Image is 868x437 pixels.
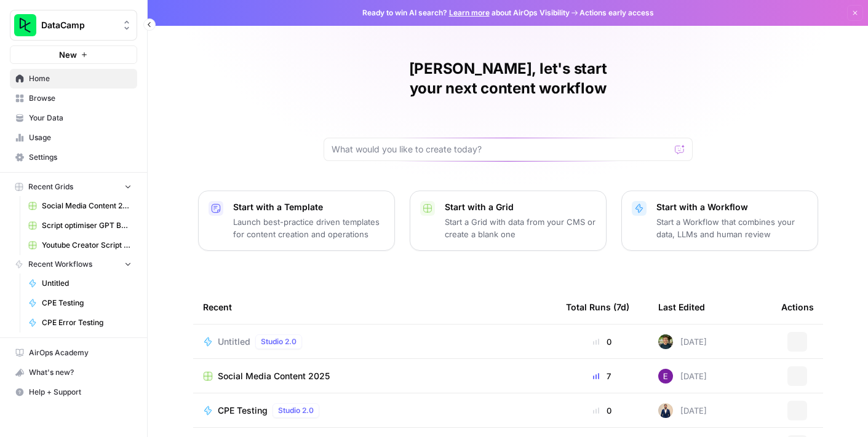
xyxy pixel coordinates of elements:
span: Untitled [42,278,132,289]
span: Recent Grids [28,181,73,192]
button: Recent Grids [10,178,137,196]
span: Script optimiser GPT Build V2 Grid [42,220,132,231]
a: Untitled [23,274,137,293]
span: DataCamp [41,19,116,31]
button: Start with a TemplateLaunch best-practice driven templates for content creation and operations [198,191,395,251]
a: Script optimiser GPT Build V2 Grid [23,216,137,235]
p: Start with a Template [233,201,384,213]
img: 1pzjjafesc1p4waei0j6gv20f1t4 [658,403,673,418]
span: Home [29,73,132,84]
span: AirOps Academy [29,347,132,358]
a: Usage [10,128,137,148]
button: What's new? [10,363,137,382]
p: Start a Workflow that combines your data, LLMs and human review [656,216,808,240]
div: [DATE] [658,334,707,349]
span: Social Media Content 2025 [42,200,132,211]
button: New [10,45,137,64]
span: CPE Testing [218,404,268,417]
div: [DATE] [658,403,707,418]
span: Browse [29,93,132,104]
span: Recent Workflows [28,259,92,270]
div: [DATE] [658,369,707,384]
h1: [PERSON_NAME], let's start your next content workflow [324,59,693,98]
button: Help + Support [10,382,137,402]
button: Start with a WorkflowStart a Workflow that combines your data, LLMs and human review [621,191,818,251]
div: Actions [781,290,814,324]
a: Settings [10,148,137,167]
button: Recent Workflows [10,255,137,274]
a: Your Data [10,108,137,128]
a: CPE TestingStudio 2.0 [203,403,546,418]
div: 0 [566,404,639,417]
span: CPE Testing [42,297,132,309]
p: Launch best-practice driven templates for content creation and operations [233,216,384,240]
span: Settings [29,152,132,163]
button: Start with a GridStart a Grid with data from your CMS or create a blank one [410,191,607,251]
div: 0 [566,336,639,348]
input: What would you like to create today? [332,143,670,156]
span: CPE Error Testing [42,317,132,328]
a: CPE Testing [23,293,137,313]
span: Ready to win AI search? about AirOps Visibility [362,7,570,18]
img: otvsmcihctxzw9magmud1ryisfe4 [658,334,673,349]
div: 7 [566,370,639,382]
a: Youtube Creator Script Optimisations [23,235,137,255]
p: Start with a Grid [445,201,596,213]
a: Home [10,69,137,89]
span: Social Media Content 2025 [218,370,330,382]
a: AirOps Academy [10,343,137,363]
span: Your Data [29,112,132,124]
p: Start with a Workflow [656,201,808,213]
a: UntitledStudio 2.0 [203,334,546,349]
span: Studio 2.0 [278,405,314,416]
div: Total Runs (7d) [566,290,629,324]
span: Help + Support [29,387,132,398]
div: Recent [203,290,546,324]
a: Social Media Content 2025 [23,196,137,216]
a: Learn more [449,8,490,17]
p: Start a Grid with data from your CMS or create a blank one [445,216,596,240]
button: Workspace: DataCamp [10,10,137,41]
span: New [59,49,77,61]
a: Browse [10,89,137,108]
img: e4njzf3bqkrs28am5bweqlth8km9 [658,369,673,384]
span: Youtube Creator Script Optimisations [42,240,132,251]
span: Studio 2.0 [261,336,297,347]
div: Last Edited [658,290,705,324]
span: Untitled [218,336,250,348]
span: Actions early access [579,7,654,18]
div: What's new? [10,363,137,382]
a: Social Media Content 2025 [203,370,546,382]
span: Usage [29,132,132,143]
img: DataCamp Logo [14,14,36,36]
a: CPE Error Testing [23,313,137,333]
